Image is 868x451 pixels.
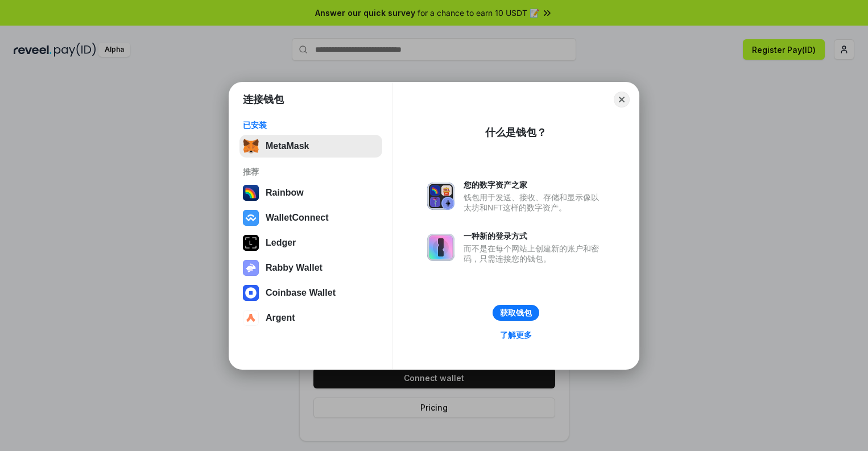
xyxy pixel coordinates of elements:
div: Ledger [266,238,296,248]
img: svg+xml,%3Csvg%20width%3D%2228%22%20height%3D%2228%22%20viewBox%3D%220%200%2028%2028%22%20fill%3D... [243,285,259,301]
img: svg+xml,%3Csvg%20fill%3D%22none%22%20height%3D%2233%22%20viewBox%3D%220%200%2035%2033%22%20width%... [243,138,259,154]
div: 推荐 [243,167,379,177]
div: MetaMask [266,141,309,151]
div: Rabby Wallet [266,263,323,273]
button: MetaMask [239,135,382,158]
button: Ledger [239,231,382,254]
div: Coinbase Wallet [266,288,336,298]
div: 您的数字资产之家 [464,180,605,190]
div: 什么是钱包？ [485,126,547,139]
div: Rainbow [266,188,304,198]
div: Argent [266,313,295,323]
div: 了解更多 [500,330,532,340]
div: 已安装 [243,120,379,130]
img: svg+xml,%3Csvg%20xmlns%3D%22http%3A%2F%2Fwww.w3.org%2F2000%2Fsvg%22%20fill%3D%22none%22%20viewBox... [427,183,454,210]
button: 获取钱包 [493,305,539,321]
div: WalletConnect [266,213,329,223]
button: Rainbow [239,181,382,204]
div: 一种新的登录方式 [464,231,605,241]
a: 了解更多 [493,328,539,342]
img: svg+xml,%3Csvg%20xmlns%3D%22http%3A%2F%2Fwww.w3.org%2F2000%2Fsvg%22%20fill%3D%22none%22%20viewBox... [243,260,259,276]
img: svg+xml,%3Csvg%20xmlns%3D%22http%3A%2F%2Fwww.w3.org%2F2000%2Fsvg%22%20width%3D%2228%22%20height%3... [243,235,259,251]
button: WalletConnect [239,206,382,229]
img: svg+xml,%3Csvg%20xmlns%3D%22http%3A%2F%2Fwww.w3.org%2F2000%2Fsvg%22%20fill%3D%22none%22%20viewBox... [427,234,454,261]
img: svg+xml,%3Csvg%20width%3D%2228%22%20height%3D%2228%22%20viewBox%3D%220%200%2028%2028%22%20fill%3D... [243,310,259,326]
button: Rabby Wallet [239,256,382,279]
button: Close [614,92,630,107]
button: Coinbase Wallet [239,282,382,304]
button: Argent [239,307,382,329]
div: 获取钱包 [500,308,532,318]
img: svg+xml,%3Csvg%20width%3D%2228%22%20height%3D%2228%22%20viewBox%3D%220%200%2028%2028%22%20fill%3D... [243,210,259,226]
div: 而不是在每个网站上创建新的账户和密码，只需连接您的钱包。 [464,243,605,264]
img: svg+xml,%3Csvg%20width%3D%22120%22%20height%3D%22120%22%20viewBox%3D%220%200%20120%20120%22%20fil... [243,185,259,201]
div: 钱包用于发送、接收、存储和显示像以太坊和NFT这样的数字资产。 [464,192,605,213]
h1: 连接钱包 [243,93,284,106]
